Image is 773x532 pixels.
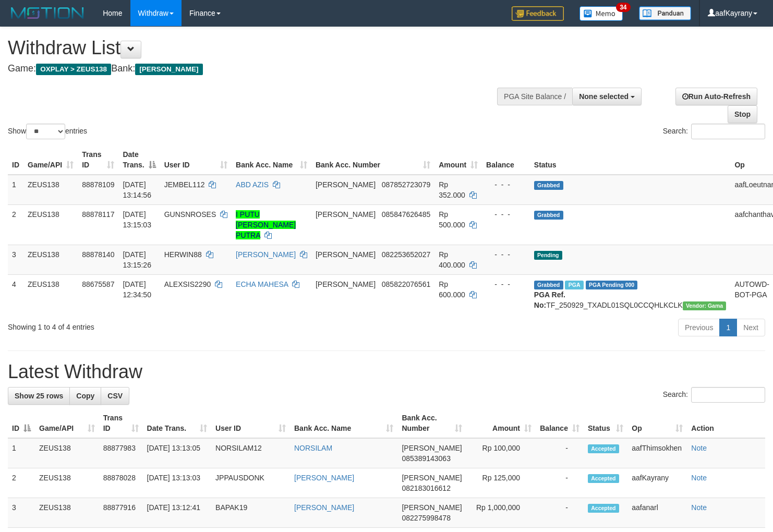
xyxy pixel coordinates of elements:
span: Marked by aafpengsreynich [565,281,583,289]
a: Copy [69,387,101,405]
th: Status [530,145,731,175]
td: 4 [8,274,23,315]
span: Copy 082275998478 to clipboard [402,514,450,522]
th: Amount: activate to sort column ascending [466,408,536,438]
td: ZEUS138 [35,438,99,468]
img: Button%20Memo.svg [579,6,623,21]
span: CSV [107,392,123,400]
span: [PERSON_NAME] [402,503,462,512]
th: ID: activate to sort column descending [8,408,35,438]
span: 34 [616,3,630,12]
th: Bank Acc. Number: activate to sort column ascending [397,408,466,438]
span: Copy 087852723079 to clipboard [382,180,430,189]
img: MOTION_logo.png [8,5,87,21]
div: - - - [486,179,526,190]
span: Vendor URL: https://trx31.1velocity.biz [683,301,727,310]
td: 88877916 [99,498,143,528]
span: Copy 082253652027 to clipboard [382,250,430,259]
a: ECHA MAHESA [236,280,288,288]
span: [PERSON_NAME] [402,474,462,482]
a: Note [691,503,707,512]
span: [PERSON_NAME] [316,280,376,288]
th: Action [687,408,765,438]
a: Previous [678,319,720,336]
span: [DATE] 13:15:26 [123,250,151,269]
th: Game/API: activate to sort column ascending [35,408,99,438]
span: [PERSON_NAME] [135,64,202,75]
input: Search: [691,124,765,139]
span: Copy 085389143063 to clipboard [402,454,450,463]
a: Next [736,319,765,336]
td: ZEUS138 [23,204,78,245]
span: ALEXSIS2290 [164,280,211,288]
span: [DATE] 13:14:56 [123,180,151,199]
th: Bank Acc. Name: activate to sort column ascending [290,408,397,438]
span: [DATE] 13:15:03 [123,210,151,229]
span: 88878109 [82,180,114,189]
th: Trans ID: activate to sort column ascending [99,408,143,438]
input: Search: [691,387,765,403]
div: - - - [486,209,526,220]
label: Search: [663,387,765,403]
th: Balance: activate to sort column ascending [536,408,584,438]
span: OXPLAY > ZEUS138 [36,64,111,75]
th: ID [8,145,23,175]
span: JEMBEL112 [164,180,205,189]
span: Copy 085822076561 to clipboard [382,280,430,288]
div: Showing 1 to 4 of 4 entries [8,318,315,332]
a: Show 25 rows [8,387,70,405]
h4: Game: Bank: [8,64,505,74]
td: Rp 1,000,000 [466,498,536,528]
span: [PERSON_NAME] [316,210,376,219]
td: 3 [8,498,35,528]
a: Stop [728,105,757,123]
td: 1 [8,175,23,205]
img: panduan.png [639,6,691,20]
b: PGA Ref. No: [534,291,565,309]
td: 2 [8,468,35,498]
th: User ID: activate to sort column ascending [211,408,290,438]
span: 88878117 [82,210,114,219]
td: ZEUS138 [35,468,99,498]
td: 3 [8,245,23,274]
a: Note [691,444,707,452]
span: PGA Pending [586,281,638,289]
span: [PERSON_NAME] [402,444,462,452]
a: NORSILAM [294,444,332,452]
a: Run Auto-Refresh [675,88,757,105]
th: Bank Acc. Name: activate to sort column ascending [232,145,311,175]
th: Date Trans.: activate to sort column ascending [143,408,211,438]
a: [PERSON_NAME] [294,474,354,482]
td: JPPAUSDONK [211,468,290,498]
div: - - - [486,249,526,260]
td: 2 [8,204,23,245]
td: [DATE] 13:13:03 [143,468,211,498]
td: 1 [8,438,35,468]
span: 88675587 [82,280,114,288]
td: ZEUS138 [23,274,78,315]
th: Bank Acc. Number: activate to sort column ascending [311,145,434,175]
td: [DATE] 13:13:05 [143,438,211,468]
h1: Withdraw List [8,38,505,58]
a: ABD AZIS [236,180,269,189]
a: I PUTU [PERSON_NAME] PUTRA [236,210,296,239]
span: Copy [76,392,94,400]
span: Show 25 rows [15,392,63,400]
td: aafanarl [627,498,687,528]
th: Balance [482,145,530,175]
td: ZEUS138 [23,245,78,274]
td: aafThimsokhen [627,438,687,468]
a: 1 [719,319,737,336]
td: ZEUS138 [35,498,99,528]
span: Rp 400.000 [439,250,465,269]
span: Pending [534,251,562,260]
h1: Latest Withdraw [8,361,765,382]
span: HERWIN88 [164,250,202,259]
span: Grabbed [534,181,563,190]
div: - - - [486,279,526,289]
th: Amount: activate to sort column ascending [434,145,482,175]
span: Rp 600.000 [439,280,465,299]
th: Status: activate to sort column ascending [584,408,627,438]
td: ZEUS138 [23,175,78,205]
th: Game/API: activate to sort column ascending [23,145,78,175]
